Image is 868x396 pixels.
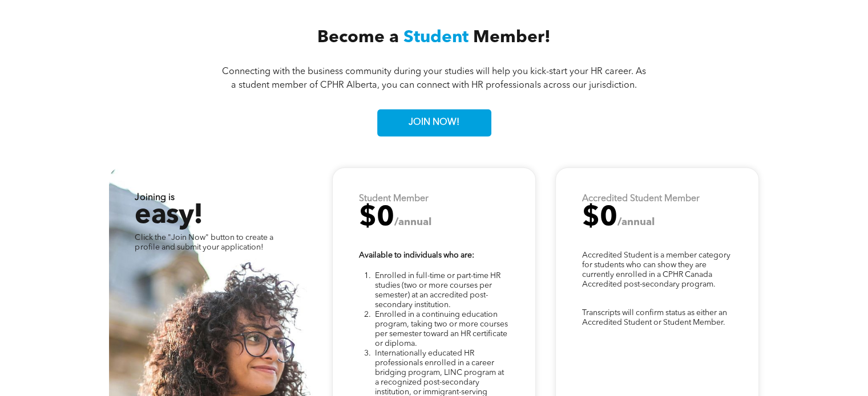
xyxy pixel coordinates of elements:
[317,29,399,46] span: Become a
[405,112,463,134] span: JOIN NOW!
[222,67,646,90] span: Connecting with the business community during your studies will help you kick-start your HR caree...
[582,205,617,232] span: $0
[375,311,508,348] span: Enrolled in a continuing education program, taking two or more courses per semester toward an HR ...
[403,29,469,46] span: Student
[582,251,730,288] span: Accredited Student is a member category for students who can show they are currently enrolled in ...
[394,217,431,227] span: /annual
[359,205,394,232] span: $0
[359,251,474,259] strong: Available to individuals who are:
[135,234,273,251] span: Click the "Join Now" button to create a profile and submit your application!
[377,109,491,137] a: JOIN NOW!
[582,194,700,203] strong: Accredited Student Member
[375,272,500,309] span: Enrolled in full-time or part-time HR studies (two or more courses per semester) at an accredited...
[617,217,655,227] span: /annual
[582,309,727,326] span: Transcripts will confirm status as either an Accredited Student or Student Member.
[135,202,202,230] span: easy!
[135,193,174,202] strong: Joining is
[473,29,551,46] span: Member!
[359,194,429,203] strong: Student Member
